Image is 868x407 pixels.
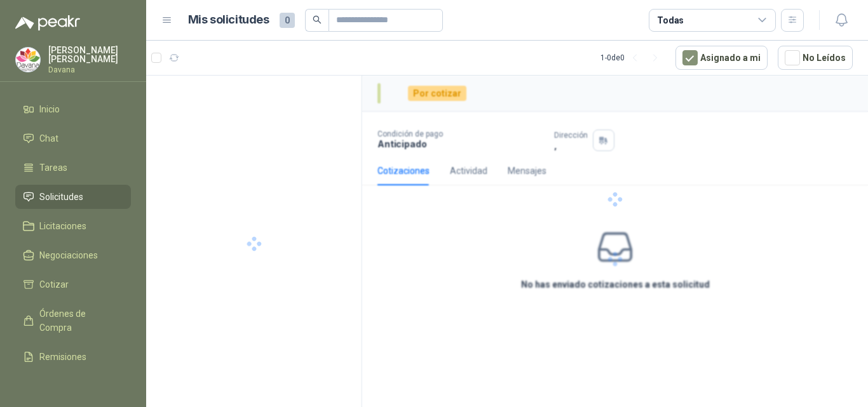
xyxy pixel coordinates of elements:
img: Company Logo [16,48,40,72]
a: Licitaciones [15,214,131,238]
span: 0 [280,13,295,28]
a: Remisiones [15,345,131,369]
a: Chat [15,126,131,150]
span: search [313,15,322,24]
a: Inicio [15,97,131,121]
span: Órdenes de Compra [39,307,119,335]
span: Negociaciones [39,248,98,262]
div: 1 - 0 de 0 [600,48,665,68]
a: Solicitudes [15,185,131,209]
img: Logo peakr [15,15,80,30]
p: Davana [48,66,131,74]
span: Solicitudes [39,190,83,204]
span: Tareas [39,161,67,175]
a: Negociaciones [15,243,131,267]
span: Inicio [39,102,60,116]
p: [PERSON_NAME] [PERSON_NAME] [48,46,131,63]
h1: Mis solicitudes [188,11,269,29]
a: Tareas [15,156,131,180]
span: Licitaciones [39,219,86,233]
span: Cotizar [39,277,69,291]
span: Chat [39,131,58,145]
button: No Leídos [778,46,853,70]
a: Órdenes de Compra [15,302,131,340]
a: Cotizar [15,272,131,297]
div: Todas [657,13,684,27]
button: Asignado a mi [675,46,768,70]
a: Configuración [15,374,131,398]
span: Remisiones [39,350,86,364]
